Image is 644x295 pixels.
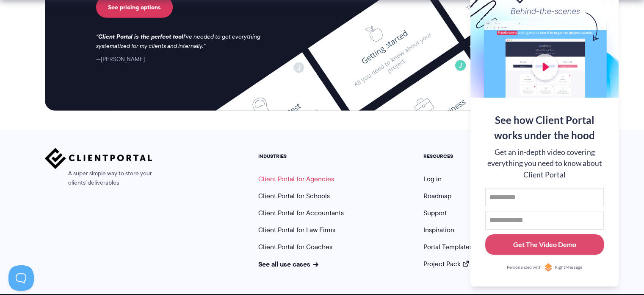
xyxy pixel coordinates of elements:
span: Personalized with [507,264,542,271]
h5: INDUSTRIES [258,153,344,159]
h5: RESOURCES [423,153,473,159]
span: RightMessage [555,264,582,271]
a: Client Portal for Schools [258,191,330,201]
a: See all use cases [258,259,318,269]
p: I've needed to get everything systematized for my clients and internally. [96,32,269,51]
span: A super simple way to store your clients' deliverables [45,169,152,188]
div: Get The Video Demo [513,239,576,250]
a: Client Portal for Coaches [258,242,332,252]
a: Portal Templates [423,242,473,252]
a: Log in [423,174,442,184]
button: Get The Video Demo [485,234,604,255]
a: Project Pack [423,259,469,269]
div: Get an in-depth video covering everything you need to know about Client Portal [485,147,604,180]
a: Personalized withRightMessage [485,263,604,272]
cite: [PERSON_NAME] [96,55,145,63]
a: Client Portal for Agencies [258,174,334,184]
img: Personalized with RightMessage [544,263,553,272]
div: See how Client Portal works under the hood [485,112,604,143]
a: Client Portal for Accountants [258,208,344,218]
iframe: Toggle Customer Support [8,265,34,291]
a: Client Portal for Law Firms [258,225,335,235]
a: Inspiration [423,225,454,235]
a: Roadmap [423,191,451,201]
a: Support [423,208,447,218]
strong: Client Portal is the perfect tool [98,32,183,41]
